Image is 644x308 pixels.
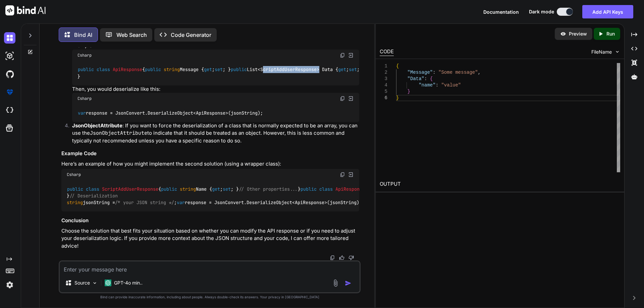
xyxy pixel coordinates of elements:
[212,186,220,192] span: get
[376,176,624,192] h2: OUTPUT
[4,68,15,80] img: githubDark
[430,76,432,81] span: {
[97,67,110,73] span: class
[78,67,94,73] span: public
[438,70,478,75] span: "Some message"
[380,95,387,101] div: 6
[339,255,344,260] img: like
[4,279,15,291] img: settings
[380,69,387,76] div: 2
[116,31,147,39] p: Web Search
[78,110,86,116] span: var
[407,76,424,81] span: "Data"
[582,5,633,18] button: Add API Keys
[441,82,461,88] span: "value"
[348,52,354,58] img: Open in Browser
[92,280,98,286] img: Pick Models
[340,53,345,58] img: copy
[380,88,387,95] div: 5
[59,295,361,300] p: Bind can provide inaccurate information, including about people. Always double-check its answers....
[102,186,158,192] span: ScriptAddUserResponse
[204,67,212,73] span: get
[332,279,339,287] img: attachment
[340,172,345,177] img: copy
[115,200,174,206] span: /* your JSON string */
[591,49,612,55] span: FileName
[67,186,588,206] code: { Name { ; ; } } { Message { ; ; } List<ScriptAddUserResponse> Data { ; ; } } jsonString = ; resp...
[231,67,247,73] span: public
[4,105,15,116] img: cloudideIcon
[569,30,587,37] p: Preview
[177,200,185,206] span: var
[419,82,435,88] span: "name"
[61,217,359,225] h3: Conclusion
[335,186,365,192] span: ApiResponse
[61,150,359,158] h3: Example Code
[5,5,46,15] img: Bind AI
[161,186,177,192] span: public
[86,186,99,192] span: class
[340,96,345,101] img: copy
[338,67,346,73] span: get
[61,227,359,250] p: Choose the solution that best fits your situation based on whether you can modify the API respons...
[113,67,142,73] span: ApiResponse
[180,186,196,192] span: string
[407,89,410,94] span: }
[69,193,118,199] span: // Deserialization
[4,32,15,44] img: darkChat
[74,31,92,39] p: Bind AI
[380,63,387,69] div: 1
[478,70,480,75] span: ,
[223,186,231,192] span: set
[215,67,223,73] span: set
[529,8,554,15] span: Dark mode
[433,70,435,75] span: :
[348,96,354,102] img: Open in Browser
[72,122,122,129] strong: JsonObjectAttribute
[72,122,359,145] p: : If you want to force the deserialization of a class that is normally expected to be an array, y...
[330,255,335,260] img: copy
[345,280,352,287] img: icon
[483,8,519,15] button: Documentation
[77,66,365,80] code: { Message { ; ; } List<ScriptAddUserResponse> Data { ; ; } }
[380,82,387,88] div: 4
[348,255,354,260] img: dislike
[483,9,519,15] span: Documentation
[239,186,298,192] span: // Other properties...
[349,67,357,73] span: set
[560,31,566,37] img: preview
[424,76,427,81] span: :
[4,86,15,98] img: premium
[61,160,359,168] p: Here’s an example of how you might implement the second solution (using a wrapper class):
[77,110,264,117] code: response = JsonConvert.DeserializeObject<ApiResponse>(jsonString);
[114,280,143,286] p: GPT-4o min..
[435,82,438,88] span: :
[72,85,359,93] p: Then, you would deserialize like this:
[396,95,399,101] span: }
[380,76,387,82] div: 3
[90,130,147,136] code: JsonObjectAttribute
[74,280,90,286] p: Source
[319,186,333,192] span: class
[67,186,83,192] span: public
[348,172,354,178] img: Open in Browser
[67,200,83,206] span: string
[380,48,394,56] div: CODE
[606,30,615,37] p: Run
[614,49,620,55] img: chevron down
[171,31,211,39] p: Code Generator
[77,96,92,101] span: Csharp
[301,186,317,192] span: public
[77,53,92,58] span: Csharp
[145,67,161,73] span: public
[164,67,180,73] span: string
[67,172,81,177] span: Csharp
[4,50,15,62] img: darkAi-studio
[396,63,399,69] span: {
[105,280,111,286] img: GPT-4o mini
[407,70,433,75] span: "Message"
